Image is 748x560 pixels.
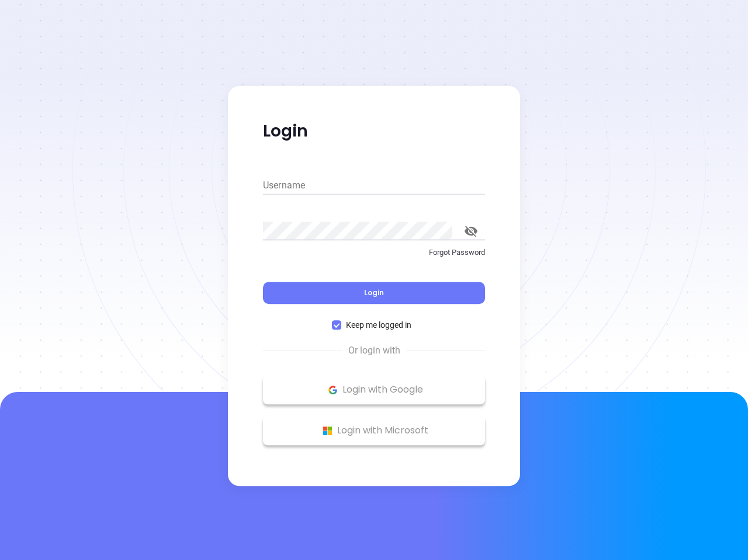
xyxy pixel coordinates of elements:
button: Microsoft Logo Login with Microsoft [263,416,485,445]
p: Login [263,121,485,142]
img: Google Logo [325,383,340,397]
span: Keep me logged in [341,318,416,331]
p: Login with Google [269,381,479,398]
p: Forgot Password [263,247,485,258]
span: Login [364,288,384,297]
span: Or login with [342,344,406,358]
button: Login [263,282,485,304]
a: Forgot Password [263,247,485,268]
button: toggle password visibility [457,217,485,245]
img: Microsoft Logo [320,423,335,438]
button: Google Logo Login with Google [263,375,485,404]
p: Login with Microsoft [269,422,479,439]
